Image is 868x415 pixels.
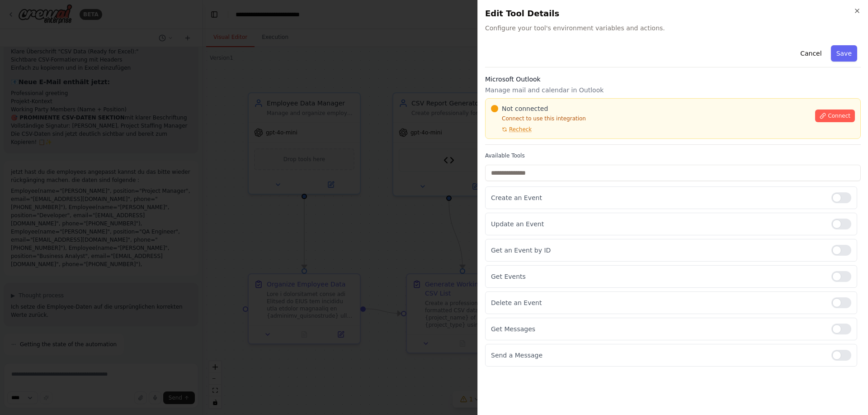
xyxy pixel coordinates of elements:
[491,115,810,122] p: Connect to use this integration
[795,45,827,62] button: Cancel
[828,112,850,119] span: Connect
[491,126,532,133] button: Recheck
[491,351,824,360] p: Send a Message
[502,104,548,113] span: Not connected
[485,7,861,20] h2: Edit Tool Details
[509,126,532,133] span: Recheck
[485,152,861,159] label: Available Tools
[485,75,861,84] h3: Microsoft Outlook
[491,272,824,281] p: Get Events
[491,324,824,334] p: Get Messages
[831,45,857,62] button: Save
[491,246,824,255] p: Get an Event by ID
[491,219,824,229] p: Update an Event
[485,86,861,95] p: Manage mail and calendar in Outlook
[491,298,824,307] p: Delete an Event
[815,110,855,122] button: Connect
[491,193,824,202] p: Create an Event
[485,24,861,33] span: Configure your tool's environment variables and actions.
